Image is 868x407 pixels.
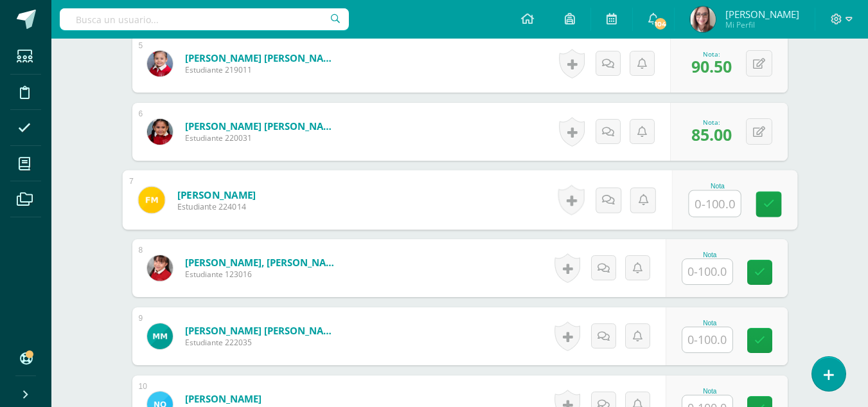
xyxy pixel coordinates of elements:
img: 7294f6deb4f43162ac043a16aef658f5.png [138,186,164,213]
span: [PERSON_NAME] [725,8,799,21]
span: Estudiante 220031 [185,132,339,143]
img: dfb983bffa6856b925282561e5968af2.png [147,323,173,349]
input: 0-100.0 [682,259,732,284]
a: [PERSON_NAME] [185,392,261,405]
input: 0-100.0 [682,327,732,352]
img: 11e318c0762c31058ab6ca225cab9c5d.png [690,6,716,32]
a: [PERSON_NAME] [PERSON_NAME] [185,51,339,64]
span: Estudiante 224014 [177,201,256,213]
span: Mi Perfil [725,19,799,30]
img: 4018745695aab9579a6d947d517411fc.png [147,51,173,77]
a: [PERSON_NAME] [PERSON_NAME] [185,324,339,337]
div: Nota: [691,50,732,59]
a: [PERSON_NAME], [PERSON_NAME] [185,256,339,269]
div: Nota [682,251,738,258]
img: 5d676a46c9c28f25509b8a677387ff12.png [147,255,173,281]
a: [PERSON_NAME] [177,188,256,201]
input: Busca un usuario... [60,8,349,30]
span: Estudiante 222035 [185,337,339,348]
img: bb3916c7359fb93862a6af1f3932ba24.png [147,119,173,145]
input: 0-100.0 [689,191,740,217]
span: 85.00 [691,123,732,145]
span: 104 [653,17,668,31]
span: Estudiante 219011 [185,64,339,75]
div: Nota: [691,118,732,127]
div: Nota [682,320,738,327]
span: 90.50 [691,55,732,77]
a: [PERSON_NAME] [PERSON_NAME] [185,120,339,132]
div: Nota [688,183,747,190]
div: Nota [682,388,738,395]
span: Estudiante 123016 [185,269,339,280]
